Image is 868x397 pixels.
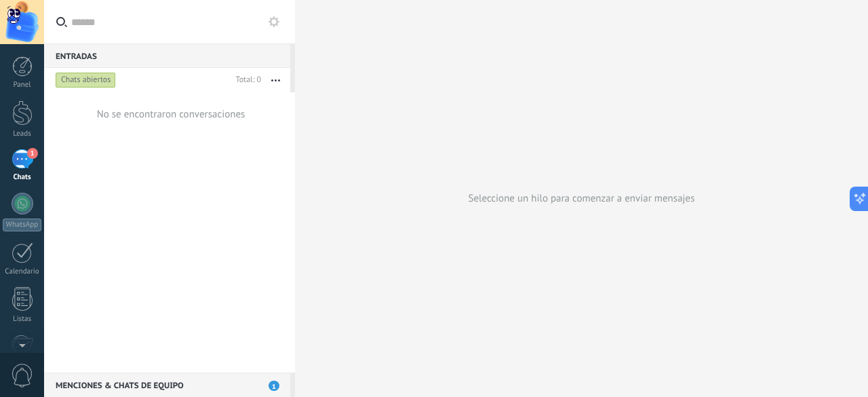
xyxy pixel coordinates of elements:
[27,148,38,159] span: 1
[269,381,279,391] span: 1
[3,219,41,231] div: WhatsApp
[3,173,42,182] div: Chats
[261,68,290,92] button: Más
[3,267,42,276] div: Calendario
[97,108,245,121] div: No se encontraron conversaciones
[56,72,116,88] div: Chats abiertos
[3,130,42,138] div: Leads
[3,81,42,90] div: Panel
[231,73,261,87] div: Total: 0
[3,315,42,324] div: Listas
[44,43,290,68] div: Entradas
[44,373,290,397] div: Menciones & Chats de equipo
